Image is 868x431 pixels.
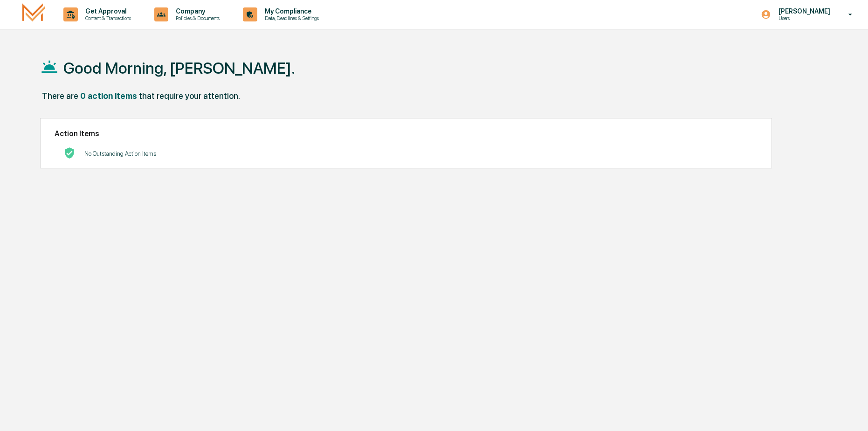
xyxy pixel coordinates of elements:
[257,7,324,15] p: My Compliance
[771,7,835,15] p: [PERSON_NAME]
[63,59,295,77] h1: Good Morning, [PERSON_NAME].
[168,7,224,15] p: Company
[80,91,137,101] div: 0 action items
[78,7,136,15] p: Get Approval
[78,15,136,21] p: Content & Transactions
[42,91,78,101] div: There are
[22,3,45,25] img: logo
[771,15,835,21] p: Users
[257,15,324,21] p: Data, Deadlines & Settings
[168,15,224,21] p: Policies & Documents
[64,147,75,159] img: No Actions logo
[139,91,240,101] div: that require your attention.
[84,150,156,157] p: No Outstanding Action Items
[55,129,758,138] h2: Action Items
